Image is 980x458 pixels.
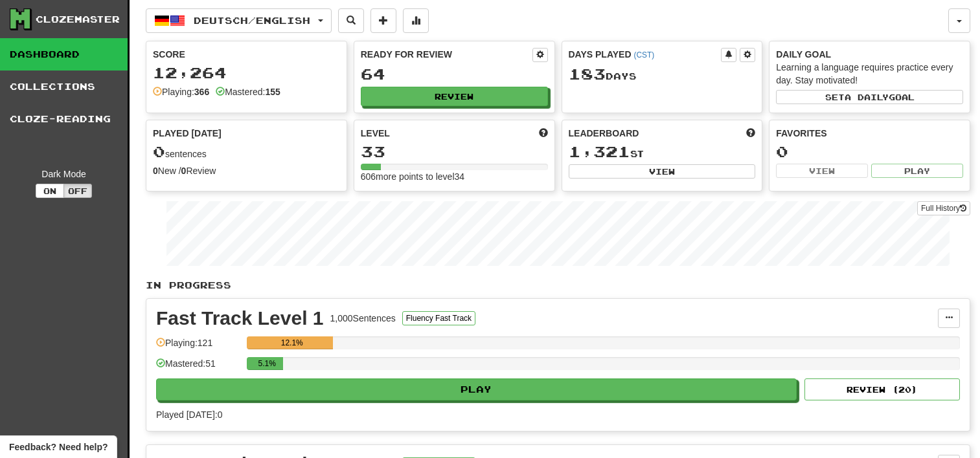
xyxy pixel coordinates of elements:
[361,127,390,140] span: Level
[153,166,158,176] strong: 0
[63,184,92,198] button: Off
[146,279,970,292] p: In Progress
[153,85,209,98] div: Playing:
[251,336,333,349] div: 12.1%
[871,164,963,178] button: Play
[746,127,755,140] span: This week in points, UTC
[36,184,64,198] button: On
[776,48,963,61] div: Daily Goal
[194,87,209,97] strong: 366
[776,90,963,104] button: Seta dailygoal
[361,87,548,106] button: Review
[10,168,118,180] div: Dark Mode
[361,144,548,160] div: 33
[156,357,240,378] div: Mastered: 51
[338,8,364,33] button: Search sentences
[917,201,970,215] a: Full History
[9,441,108,453] span: Open feedback widget
[156,409,222,420] span: Played [DATE]: 0
[633,50,654,60] a: (CST)
[776,164,868,178] button: View
[156,309,324,328] div: Fast Track Level 1
[569,142,630,160] span: 1,321
[845,93,889,102] span: a daily
[804,378,960,400] button: Review (20)
[153,48,340,61] div: Score
[569,65,606,83] span: 183
[251,357,283,370] div: 5.1%
[156,336,240,358] div: Playing: 121
[569,48,722,61] div: Days Played
[216,85,280,98] div: Mastered:
[361,170,548,183] div: 606 more points to level 34
[146,8,332,33] button: Deutsch/English
[194,15,310,26] span: Deutsch / English
[569,144,756,160] div: st
[156,378,797,400] button: Play
[153,142,165,160] span: 0
[370,8,396,33] button: Add sentence to collection
[403,8,429,33] button: More stats
[361,66,548,82] div: 64
[539,127,548,140] span: Score more points to level up
[569,66,756,83] div: Day s
[153,127,222,140] span: Played [DATE]
[153,164,340,177] div: New / Review
[153,65,340,81] div: 12,264
[361,48,532,61] div: Ready for Review
[153,144,340,160] div: sentences
[776,61,963,87] div: Learning a language requires practice every day. Stay motivated!
[776,127,963,140] div: Favorites
[776,144,963,160] div: 0
[569,164,756,179] button: View
[402,311,475,325] button: Fluency Fast Track
[330,312,396,325] div: 1,000 Sentences
[181,166,187,176] strong: 0
[569,127,639,140] span: Leaderboard
[265,87,280,97] strong: 155
[36,13,120,26] div: Clozemaster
